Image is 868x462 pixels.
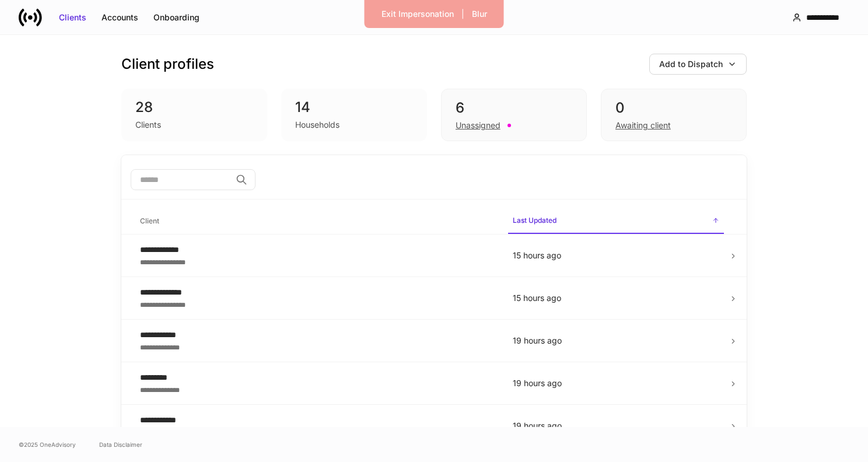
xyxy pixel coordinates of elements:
div: 6Unassigned [441,89,587,141]
div: 0 [615,99,732,117]
span: Client [135,209,499,233]
button: Add to Dispatch [649,54,747,75]
button: Accounts [94,8,146,27]
p: 15 hours ago [513,292,719,304]
button: Blur [464,5,495,23]
div: Onboarding [153,12,199,23]
div: Add to Dispatch [659,58,723,70]
div: 14 [295,98,413,117]
div: Accounts [101,12,138,23]
p: 19 hours ago [513,335,719,346]
p: 19 hours ago [513,420,719,432]
div: Awaiting client [615,120,671,131]
div: Blur [472,8,487,20]
div: Households [295,119,339,131]
div: Clients [59,12,86,23]
h3: Client profiles [121,55,214,73]
p: 15 hours ago [513,250,719,261]
a: Data Disclaimer [99,440,142,449]
div: Clients [135,119,161,131]
div: Unassigned [456,120,501,131]
div: 6 [456,99,572,117]
h6: Client [140,215,159,226]
button: Clients [51,8,94,27]
h6: Last Updated [513,215,556,226]
button: Onboarding [146,8,207,27]
button: Exit Impersonation [374,5,461,23]
div: 0Awaiting client [601,89,747,141]
p: 19 hours ago [513,377,719,389]
div: 28 [135,98,253,117]
span: Last Updated [508,209,724,234]
div: Exit Impersonation [381,8,454,20]
span: © 2025 OneAdvisory [19,440,76,449]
